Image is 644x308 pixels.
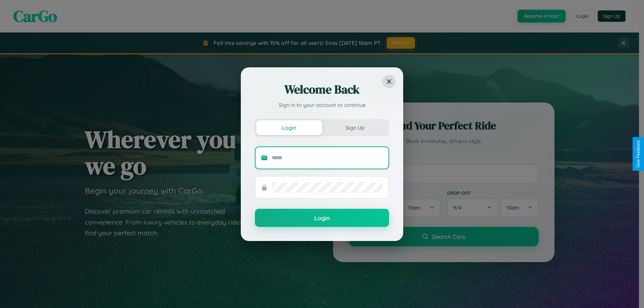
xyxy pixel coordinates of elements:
[255,209,389,227] button: Login
[255,101,389,109] p: Sign in to your account to continue
[636,140,641,168] div: Give Feedback
[322,120,388,135] button: Sign Up
[255,81,389,98] h2: Welcome Back
[256,120,322,135] button: Login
